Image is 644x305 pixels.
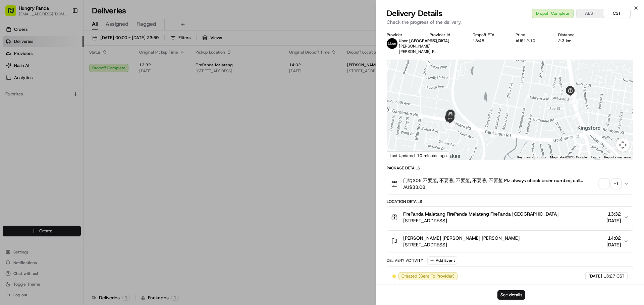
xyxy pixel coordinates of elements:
span: Map data ©2025 Google [550,155,587,159]
span: 8月15日 [26,104,42,109]
span: [PERSON_NAME] [21,122,54,127]
button: Keyboard shortcuts [517,155,546,160]
span: Uber [GEOGRAPHIC_DATA] [399,38,449,44]
span: Created (Sent To Provider) [401,273,454,279]
a: 💻API Documentation [54,147,110,159]
button: See all [104,86,122,94]
div: AU$12.10 [516,38,548,44]
div: Distance [558,32,590,37]
a: 📗Knowledge Base [4,147,54,159]
span: • [56,122,58,127]
p: Welcome 👋 [7,27,122,37]
img: 1736555255976-a54dd68f-1ca7-489b-9aae-adbdc363a1c4 [13,122,19,128]
div: 2.3 km [558,38,590,44]
button: +1 [599,179,621,188]
button: Add Event [427,256,457,264]
span: [PERSON_NAME] [PERSON_NAME] R. [399,44,436,54]
button: AEST [577,9,603,18]
span: FirePanda Malatang FirePanda Malatang FirePanda [GEOGRAPHIC_DATA] [403,211,558,217]
span: [DATE] [588,273,602,279]
div: 4 [570,92,577,99]
div: We're available if you need us! [30,71,92,76]
a: Powered byPylon [47,166,81,171]
input: Clear [17,43,111,50]
span: Delivery Details [387,8,442,19]
div: Delivery Activity [387,258,423,263]
div: Provider Id [430,32,462,37]
span: Knowledge Base [13,150,51,156]
div: + 1 [611,179,621,188]
div: Past conversations [7,87,43,92]
div: 7 [491,130,498,137]
div: 9 [449,120,456,127]
span: [PERSON_NAME] [PERSON_NAME] [PERSON_NAME] [403,235,520,241]
span: 13:27 CST [603,273,625,279]
div: 8 [440,139,447,146]
button: Map camera controls [616,138,630,152]
div: Location Details [387,199,633,204]
div: Price [516,32,548,37]
button: Start new chat [114,66,122,74]
span: [DATE] [606,241,621,248]
span: [STREET_ADDRESS] [403,241,520,248]
img: 1727276513143-84d647e1-66c0-4f92-a045-3c9f9f5dfd92 [14,64,26,76]
div: Start new chat [30,64,110,71]
span: 13:32 [606,211,621,217]
img: Nash [7,7,20,20]
button: 6310F [430,38,442,44]
div: 💻 [57,150,62,156]
button: CST [603,9,630,18]
img: Google [389,151,411,160]
img: uber-new-logo.jpeg [387,38,397,49]
button: 门铃305 不要葱, 不要葱, 不要葱, 不要葱, 不要葱 Plz always check order number, call customer when you arrive, any d... [387,173,633,195]
span: [DATE] [606,217,621,224]
span: • [22,104,24,109]
img: 1736555255976-a54dd68f-1ca7-489b-9aae-adbdc363a1c4 [7,64,19,76]
p: Check the progress of the delivery. [387,19,633,25]
span: API Documentation [63,150,108,156]
span: 14:02 [606,235,621,241]
span: Pylon [67,166,81,171]
div: Provider [387,32,419,37]
span: [STREET_ADDRESS] [403,217,558,224]
span: 8月7日 [59,122,72,127]
button: See details [497,290,525,300]
div: 3 [572,99,579,107]
img: Asif Zaman Khan [7,116,17,126]
a: Terms [591,155,600,159]
button: FirePanda Malatang FirePanda Malatang FirePanda [GEOGRAPHIC_DATA][STREET_ADDRESS]13:32[DATE] [387,207,633,228]
div: 📗 [7,150,12,156]
div: Dropoff ETA [473,32,505,37]
div: 2 [572,111,579,119]
div: 1 [604,146,611,153]
div: Package Details [387,165,633,171]
div: 6 [571,133,579,140]
span: AU$33.08 [403,184,597,190]
div: Last Updated: 10 minutes ago [387,151,450,160]
span: 门铃305 不要葱, 不要葱, 不要葱, 不要葱, 不要葱 Plz always check order number, call customer when you arrive, any d... [403,177,597,184]
a: Report a map error [604,155,631,159]
div: 5 [569,97,576,104]
a: Open this area in Google Maps (opens a new window) [389,151,411,160]
div: 13:48 [473,38,505,44]
button: [PERSON_NAME] [PERSON_NAME] [PERSON_NAME][STREET_ADDRESS]14:02[DATE] [387,231,633,252]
